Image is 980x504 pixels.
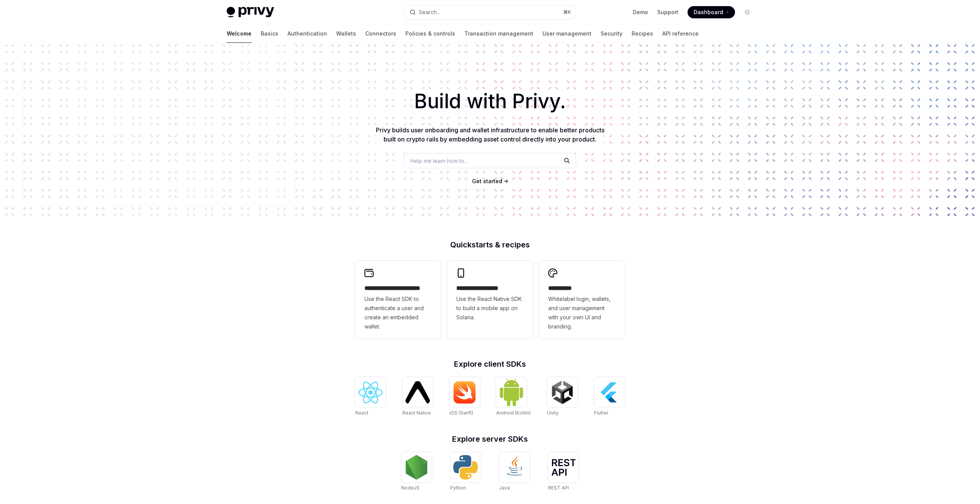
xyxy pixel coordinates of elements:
[12,86,968,116] h1: Build with Privy.
[449,410,473,416] span: iOS (Swift)
[405,24,455,43] a: Policies & controls
[633,8,648,16] a: Demo
[376,126,604,143] span: Privy builds user onboarding and wallet infrastructure to enable better products built on crypto ...
[662,24,699,43] a: API reference
[365,24,396,43] a: Connectors
[539,261,625,339] a: **** *****Whitelabel login, wallets, and user management with your own UI and branding.
[401,485,420,491] span: NodeJS
[464,24,533,43] a: Transaction management
[597,380,622,405] img: Flutter
[601,24,622,43] a: Security
[542,24,591,43] a: User management
[227,24,252,43] a: Welcome
[688,6,735,18] a: Dashboard
[453,455,478,480] img: Python
[594,377,625,417] a: FlutterFlutter
[548,452,579,492] a: REST APIREST API
[358,382,383,403] img: React
[355,377,386,417] a: ReactReact
[548,485,569,491] span: REST API
[449,377,480,417] a: iOS (Swift)iOS (Swift)
[550,380,575,405] img: Unity
[447,261,533,339] a: **** **** **** ***Use the React Native SDK to build a mobile app on Solana.
[419,8,440,17] div: Search...
[402,377,433,417] a: React NativeReact Native
[496,410,531,416] span: Android (Kotlin)
[404,5,576,19] button: Open search
[563,9,571,15] span: ⌘ K
[551,459,576,476] img: REST API
[450,452,481,492] a: PythonPython
[355,360,625,368] h2: Explore client SDKs
[499,452,530,492] a: JavaJava
[402,410,431,416] span: React Native
[405,381,430,403] img: React Native
[632,24,653,43] a: Recipes
[456,294,524,322] span: Use the React Native SDK to build a mobile app on Solana.
[547,377,578,417] a: UnityUnity
[657,8,678,16] a: Support
[594,410,608,416] span: Flutter
[502,455,527,480] img: Java
[410,157,469,165] span: Help me learn how to…
[287,24,327,43] a: Authentication
[472,177,502,185] a: Get started
[499,378,524,406] img: Android (Kotlin)
[548,294,616,331] span: Whitelabel login, wallets, and user management with your own UI and branding.
[336,24,356,43] a: Wallets
[401,452,432,492] a: NodeJSNodeJS
[694,8,723,16] span: Dashboard
[452,381,477,404] img: iOS (Swift)
[355,410,368,416] span: React
[404,455,429,480] img: NodeJS
[741,6,753,18] button: Toggle dark mode
[499,485,510,491] span: Java
[547,410,559,416] span: Unity
[355,241,625,249] h2: Quickstarts & recipes
[261,24,278,43] a: Basics
[364,294,432,331] span: Use the React SDK to authenticate a user and create an embedded wallet.
[472,178,502,184] span: Get started
[450,485,466,491] span: Python
[227,7,274,18] img: light logo
[496,377,531,417] a: Android (Kotlin)Android (Kotlin)
[355,435,625,443] h2: Explore server SDKs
